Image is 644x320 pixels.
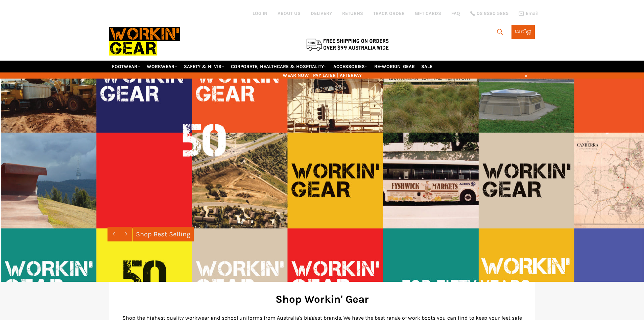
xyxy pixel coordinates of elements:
a: Email [519,11,539,16]
h2: Shop Workin' Gear [119,292,525,306]
a: ABOUT US [278,10,301,17]
a: Shop Best Selling [133,227,194,241]
a: ACCESSORIES [331,61,371,72]
a: FOOTWEAR [109,61,143,72]
span: Email [526,11,539,16]
span: 02 6280 5885 [477,11,508,16]
a: FAQ [451,10,460,17]
img: Workin Gear leaders in Workwear, Safety Boots, PPE, Uniforms. Australia's No.1 in Workwear [109,22,180,60]
a: GIFT CARDS [415,10,441,17]
a: TRACK ORDER [373,10,405,17]
img: Flat $9.95 shipping Australia wide [305,37,390,51]
a: DELIVERY [311,10,332,17]
span: WEAR NOW | PAY LATER | AFTERPAY [109,72,535,79]
a: Cart [511,25,535,39]
a: WORKWEAR [144,61,180,72]
a: CORPORATE, HEALTHCARE & HOSPITALITY [228,61,330,72]
a: RE-WORKIN' GEAR [372,61,418,72]
a: SALE [419,61,435,72]
a: SAFETY & HI VIS [181,61,227,72]
a: Log in [253,10,267,16]
a: 02 6280 5885 [470,11,508,16]
a: RETURNS [342,10,363,17]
